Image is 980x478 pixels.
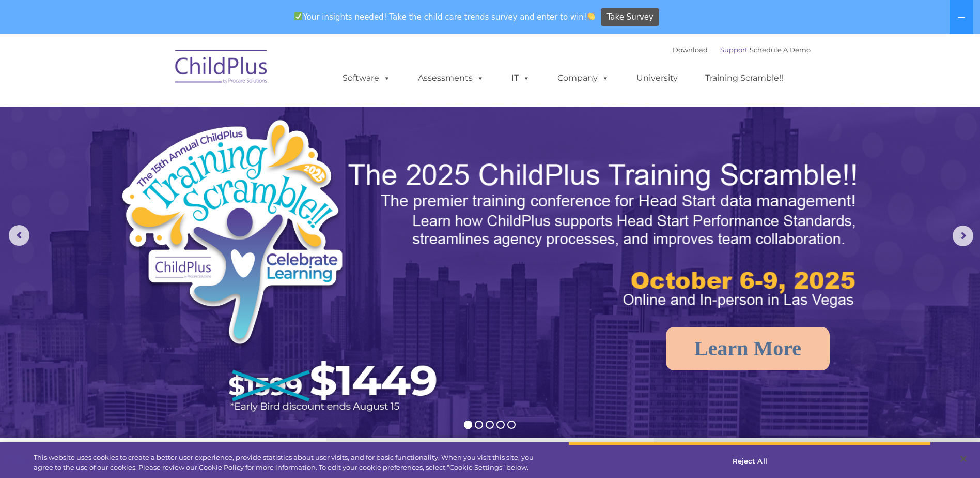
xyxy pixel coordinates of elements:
a: Take Survey [601,8,659,26]
a: Company [547,68,619,88]
span: Take Survey [607,8,654,26]
button: Close [952,447,975,470]
span: Last name [144,68,175,76]
a: IT [501,68,540,88]
button: Reject All [568,451,931,472]
a: University [626,68,688,88]
img: ChildPlus by Procare Solutions [170,42,273,94]
a: Software [332,68,401,88]
span: Your insights needed! Take the child care trends survey and enter to win! [290,7,600,27]
a: Schedule A Demo [750,46,811,54]
div: This website uses cookies to create a better user experience, provide statistics about user visit... [34,453,539,473]
a: Learn More [666,327,830,370]
span: Phone number [144,111,188,118]
button: Cookies Settings [568,424,931,446]
a: Assessments [408,68,494,88]
img: ✅ [294,12,302,20]
a: Training Scramble!! [695,68,794,88]
a: Download [673,46,708,54]
img: 👏 [587,12,595,20]
a: Support [720,46,748,54]
font: | [673,46,811,54]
